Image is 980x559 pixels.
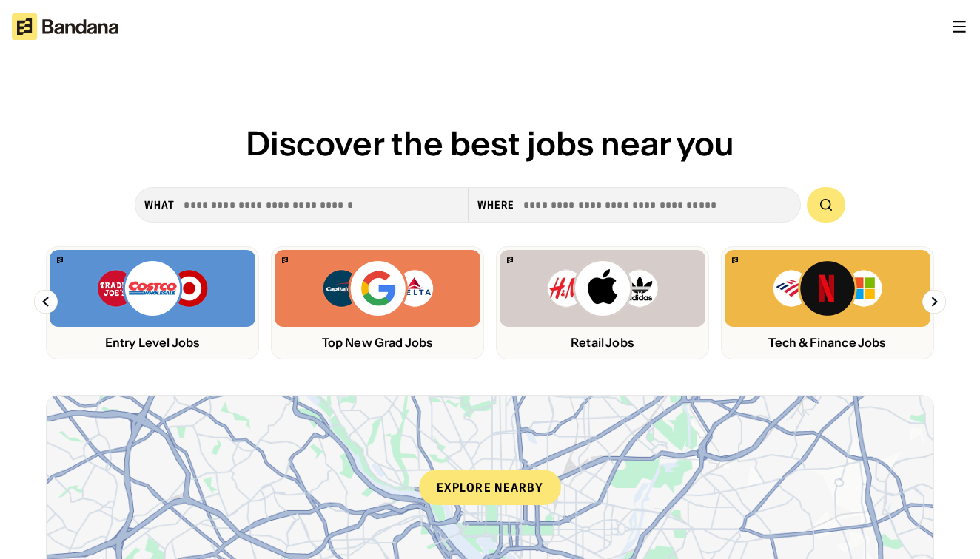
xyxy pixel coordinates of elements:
img: Bandana logo [507,257,513,263]
div: Entry Level Jobs [50,336,255,350]
img: Bandana logo [57,257,63,263]
img: Bandana logo [732,257,738,263]
img: Capital One, Google, Delta logos [321,259,434,318]
img: Bandana logo [282,257,288,263]
a: Bandana logoBank of America, Netflix, Microsoft logosTech & Finance Jobs [721,246,934,359]
img: Bank of America, Netflix, Microsoft logos [772,259,884,318]
span: Discover the best jobs near you [246,123,734,164]
a: Bandana logoTrader Joe’s, Costco, Target logosEntry Level Jobs [46,246,259,359]
img: Left Arrow [34,290,58,314]
img: Bandana logotype [12,13,118,40]
img: Trader Joe’s, Costco, Target logos [96,259,209,318]
div: Top New Grad Jobs [275,336,480,350]
div: Tech & Finance Jobs [725,336,930,350]
img: H&M, Apply, Adidas logos [546,259,659,318]
div: what [144,198,175,211]
div: Retail Jobs [500,336,705,350]
a: Bandana logoCapital One, Google, Delta logosTop New Grad Jobs [271,246,484,359]
a: Bandana logoH&M, Apply, Adidas logosRetail Jobs [496,246,709,359]
div: Explore nearby [419,470,561,505]
img: Right Arrow [922,290,946,314]
div: Where [477,198,515,211]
